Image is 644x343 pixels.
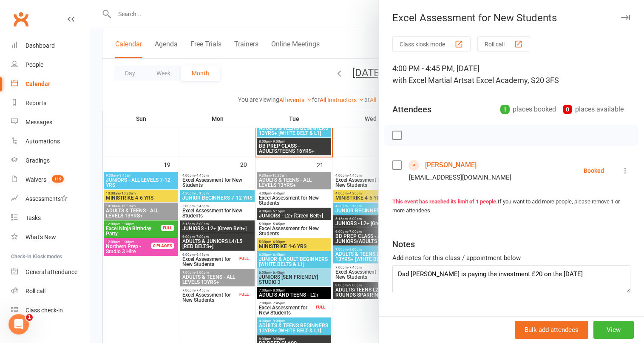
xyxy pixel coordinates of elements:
div: Add notes for this class / appointment below [392,253,630,263]
a: Calendar [11,74,90,94]
span: 119 [52,175,64,183]
div: Notes [392,238,415,250]
iframe: Intercom live chat [9,314,29,334]
a: Clubworx [10,9,31,30]
a: Messages [11,113,90,132]
div: Calendar [26,80,50,87]
button: View [593,321,634,339]
a: Roll call [11,282,90,301]
a: Waivers 119 [11,170,90,189]
div: 0 [563,105,572,114]
div: places available [563,103,624,115]
strong: This event has reached its limit of 1 people. [392,198,498,205]
button: Bulk add attendees [515,321,588,339]
div: Excel Assessment for New Students [379,12,644,24]
button: Class kiosk mode [392,36,471,52]
a: General attendance kiosk mode [11,263,90,282]
div: Automations [26,138,60,145]
div: Assessments [26,195,68,202]
div: Attendees [392,103,431,115]
div: [EMAIL_ADDRESS][DOMAIN_NAME] [409,172,511,183]
div: If you want to add more people, please remove 1 or more attendees. [392,197,630,215]
a: [PERSON_NAME] [425,158,477,172]
a: Automations [11,132,90,151]
div: Class check-in [26,307,63,314]
a: Reports [11,94,90,113]
div: Messages [26,119,52,126]
div: Reports [26,100,46,106]
span: with Excel Martial Arts [392,76,468,85]
a: Class kiosk mode [11,301,90,320]
div: Roll call [26,288,45,294]
span: at Excel Academy, S20 3FS [468,76,559,85]
div: places booked [500,103,556,115]
div: 1 [500,105,510,114]
div: Tasks [26,214,41,221]
div: General attendance [26,269,77,275]
a: Assessments [11,189,90,209]
div: 4:00 PM - 4:45 PM, [DATE] [392,63,630,86]
div: People [26,61,43,68]
a: People [11,55,90,74]
div: Booked [584,168,604,174]
div: Dashboard [26,42,55,49]
a: Gradings [11,151,90,170]
div: Gradings [26,157,50,164]
a: Tasks [11,209,90,228]
div: What's New [26,234,56,240]
button: Roll call [477,36,530,52]
div: Waivers [26,176,46,183]
a: Dashboard [11,36,90,55]
span: 1 [26,314,33,321]
a: What's New [11,228,90,247]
